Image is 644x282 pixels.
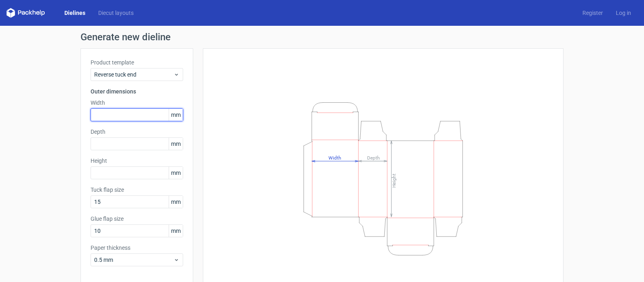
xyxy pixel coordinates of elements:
[80,32,563,42] h1: Generate new dieline
[92,9,140,17] a: Diecut layouts
[609,9,638,17] a: Log in
[169,225,183,237] span: mm
[91,99,183,107] label: Width
[391,173,397,187] tspan: Height
[91,244,183,252] label: Paper thickness
[91,215,183,223] label: Glue flap size
[169,109,183,121] span: mm
[58,9,92,17] a: Dielines
[169,167,183,179] span: mm
[91,87,183,95] h3: Outer dimensions
[91,58,183,66] label: Product template
[91,157,183,165] label: Height
[94,256,173,264] span: 0.5 mm
[91,128,183,136] label: Depth
[91,186,183,194] label: Tuck flap size
[367,155,380,160] tspan: Depth
[328,155,341,160] tspan: Width
[169,196,183,208] span: mm
[576,9,609,17] a: Register
[169,138,183,150] span: mm
[94,70,173,79] span: Reverse tuck end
